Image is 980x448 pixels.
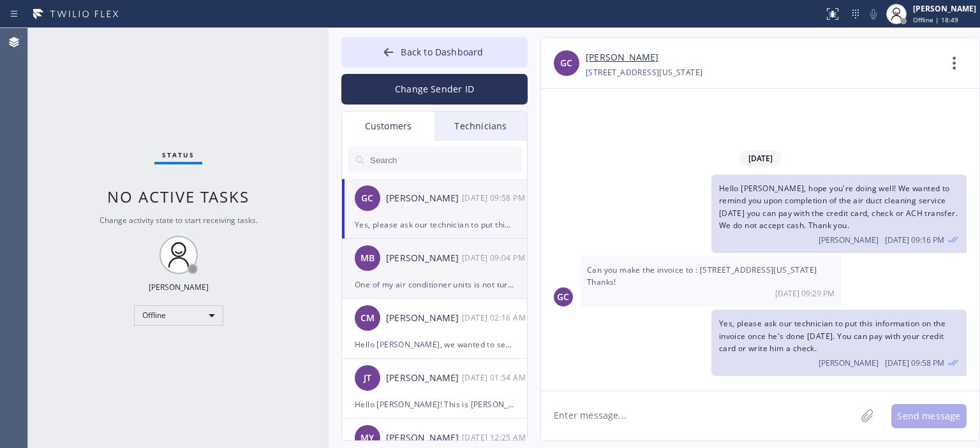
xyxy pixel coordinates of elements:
[342,112,434,141] div: Customers
[162,150,195,159] span: Status
[462,430,528,445] div: 08/25/2025 9:25 AM
[711,175,967,253] div: 08/26/2025 9:16 AM
[711,310,967,376] div: 08/26/2025 9:58 AM
[360,311,375,326] span: CM
[462,370,528,385] div: 08/25/2025 9:54 AM
[386,371,462,386] div: [PERSON_NAME]
[355,397,514,412] div: Hello [PERSON_NAME]! This is [PERSON_NAME] from Air Duct Cleaning, we wanted to apologize our tec...
[341,74,528,105] button: Change Sender ID
[434,112,527,141] div: Technicians
[913,15,958,24] span: Offline | 18:49
[579,256,842,307] div: 08/26/2025 9:29 AM
[891,404,967,428] button: Send message
[719,183,958,231] span: Hello [PERSON_NAME], hope you're doing well! We wanted to remind you upon completion of the air d...
[819,358,879,368] span: [PERSON_NAME]
[360,431,374,445] span: MY
[386,431,462,445] div: [PERSON_NAME]
[462,191,528,205] div: 08/26/2025 9:58 AM
[819,235,879,245] span: [PERSON_NAME]
[364,371,371,386] span: JT
[587,264,817,287] span: Can you make the invoice to : [STREET_ADDRESS][US_STATE] Thanks!
[775,288,835,299] span: [DATE] 09:29 PM
[586,65,702,80] div: [STREET_ADDRESS][US_STATE]
[386,191,462,206] div: [PERSON_NAME]
[560,56,572,71] span: GC
[107,186,249,207] span: No active tasks
[355,277,514,292] div: One of my air conditioner units is not turning on? Can you come service [DATE][DATE] at [STREET_A...
[100,215,258,226] span: Change activity state to start receiving tasks.
[149,282,209,293] div: [PERSON_NAME]
[885,358,944,368] span: [DATE] 09:58 PM
[355,217,514,232] div: Yes, please ask our technician to put this information on the invoice once he's done [DATE]. You ...
[369,147,522,173] input: Search
[865,5,882,23] button: Mute
[719,318,946,353] span: Yes, please ask our technician to put this information on the invoice once he's done [DATE]. You ...
[355,337,514,352] div: Hello [PERSON_NAME], we wanted to see if we could offer you to reschedule the Air Duct Cleaning e...
[360,251,375,266] span: MB
[361,191,373,206] span: GC
[386,251,462,266] div: [PERSON_NAME]
[885,235,944,245] span: [DATE] 09:16 PM
[913,3,976,14] div: [PERSON_NAME]
[462,250,528,265] div: 08/26/2025 9:04 AM
[739,150,782,166] span: [DATE]
[134,305,223,326] div: Offline
[386,311,462,326] div: [PERSON_NAME]
[341,37,528,68] button: Back to Dashboard
[586,50,658,65] a: [PERSON_NAME]
[462,310,528,325] div: 08/25/2025 9:16 AM
[557,290,569,305] span: GC
[401,46,483,58] span: Back to Dashboard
